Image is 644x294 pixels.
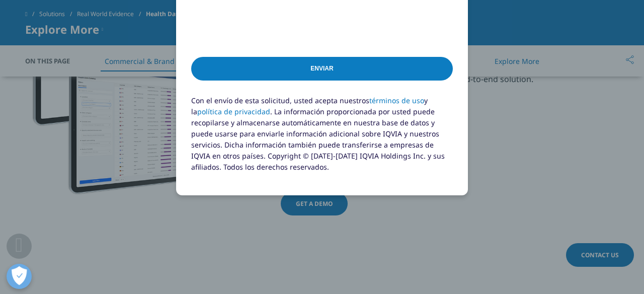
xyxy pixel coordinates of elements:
p: Con el envío de esta solicitud, usted acepta nuestros y la . La información proporcionada por ust... [191,95,453,180]
input: Enviar [191,57,453,81]
a: política de privacidad [197,107,270,116]
button: Abrir preferencias [7,264,32,289]
a: términos de uso [369,96,424,105]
